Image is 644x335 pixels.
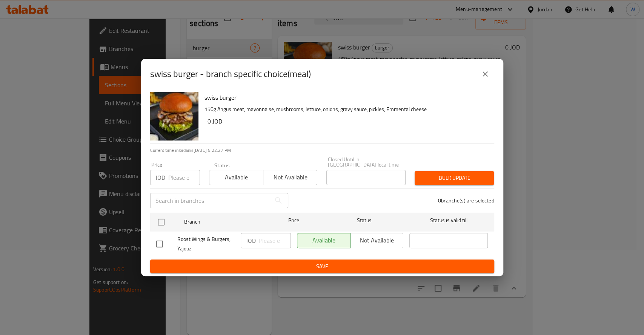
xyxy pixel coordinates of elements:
span: Roost Wings & Burgers, Yajouz [177,235,235,253]
p: Current time in Jordan is [DATE] 5:22:27 PM [150,147,494,154]
img: swiss burger [150,92,198,140]
span: Available [212,172,260,183]
p: JOD [246,236,256,245]
span: Save [156,262,488,271]
button: close [476,65,494,83]
input: Please enter price [259,233,291,248]
span: Status [325,216,403,225]
h2: swiss burger - branch specific choice(meal) [150,68,311,80]
h6: swiss burger [204,92,488,103]
p: 0 branche(s) are selected [438,197,494,204]
span: Branch [184,217,263,227]
input: Search in branches [150,193,271,208]
span: Bulk update [421,173,488,183]
p: JOD [155,173,165,182]
button: Save [150,259,494,273]
span: Status is valid till [409,216,488,225]
span: Not available [266,172,314,183]
button: Available [209,170,263,185]
span: Price [269,216,319,225]
h6: 0 JOD [207,116,488,127]
button: Not available [263,170,317,185]
input: Please enter price [168,170,200,185]
button: Bulk update [415,171,494,185]
p: 150g Angus meat, mayonnaise, mushrooms, lettuce, onions, gravy sauce, pickles, Emmental cheese [204,105,488,114]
